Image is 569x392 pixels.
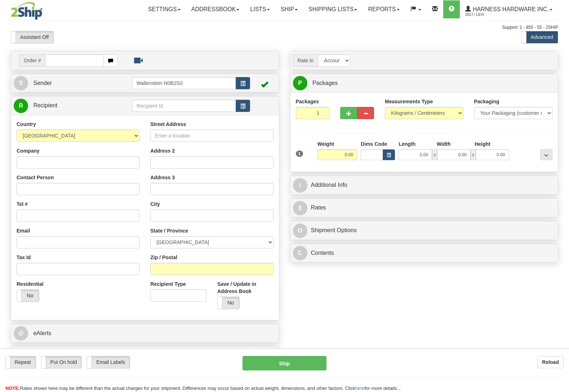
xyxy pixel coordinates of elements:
[6,356,36,368] label: Repeat
[432,149,437,160] span: x
[17,280,44,288] label: Residential
[475,140,490,148] label: Height
[87,356,130,368] label: Email Labels
[540,149,552,160] div: ...
[542,359,559,365] b: Reload
[385,98,433,105] label: Measurements Type
[14,99,28,113] span: R
[17,227,30,234] label: Email
[143,0,186,18] a: Settings
[296,150,303,157] span: 1
[317,140,334,148] label: Weight
[11,31,53,43] label: Assistant Off
[17,147,40,154] label: Company
[293,224,307,238] span: O
[217,280,274,295] label: Save / Update in Address Book
[150,174,175,181] label: Address 3
[17,121,36,128] label: Country
[33,102,57,108] span: Recipient
[399,140,415,148] label: Length
[537,356,564,368] button: Reload
[460,0,558,18] a: Harness Hardware Inc. 2617 / Levi
[14,326,276,341] a: @ eAlerts
[5,386,20,391] span: NOTE:
[218,297,240,309] label: No
[361,140,387,148] label: Dims Code
[312,80,338,86] span: Packages
[275,0,303,18] a: Ship
[14,76,28,90] span: S
[293,200,556,215] a: $Rates
[14,98,119,113] a: R Recipient
[293,201,307,215] span: $
[293,76,556,91] a: P Packages
[17,200,28,208] label: Tel #
[17,174,54,181] label: Contact Person
[150,147,175,154] label: Address 2
[293,76,307,90] span: P
[465,11,519,18] span: 2617 / Levi
[186,0,245,18] a: Addressbook
[150,227,188,234] label: State / Province
[150,200,160,208] label: City
[243,356,326,370] button: Ship
[150,280,186,288] label: Recipient Type
[17,254,31,261] label: Tax Id
[471,6,549,12] span: Harness Hardware Inc.
[293,246,307,260] span: C
[150,121,186,128] label: Street Address
[17,290,39,302] label: No
[132,77,236,89] input: Sender Id
[11,2,43,20] img: logo2617.jpg
[474,98,499,105] label: Packaging
[150,130,273,142] input: Enter a location
[552,159,568,233] iframe: chat widget
[296,98,319,105] label: Packages
[11,24,558,31] div: Support: 1 - 855 - 55 - 2SHIP
[303,0,363,18] a: Shipping lists
[293,178,556,193] a: IAdditional Info
[437,140,451,148] label: Width
[293,178,307,193] span: I
[522,31,558,43] label: Advanced
[33,330,51,336] span: eAlerts
[293,54,318,67] span: Rate in
[33,80,52,86] span: Sender
[245,0,275,18] a: Lists
[471,149,476,160] span: x
[363,0,405,18] a: Reports
[19,54,45,67] span: Order #
[41,356,82,368] label: Put On hold
[14,76,132,91] a: S Sender
[14,326,28,341] span: @
[150,254,177,261] label: Zip / Postal
[293,246,556,261] a: CContents
[293,223,556,238] a: OShipment Options
[132,100,236,112] input: Recipient Id
[355,386,365,391] a: here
